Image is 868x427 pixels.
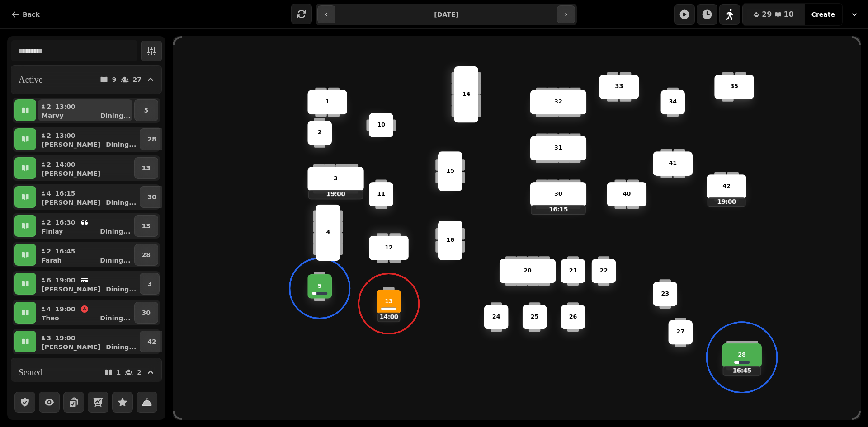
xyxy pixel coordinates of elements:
[23,11,40,18] span: Back
[38,186,138,208] button: 416:15[PERSON_NAME]Dining...
[42,227,63,236] p: Finlay
[117,369,121,375] p: 1
[42,314,59,323] p: Theo
[42,140,100,149] p: [PERSON_NAME]
[19,73,42,86] h2: Active
[38,273,138,295] button: 619:00[PERSON_NAME]Dining...
[46,333,52,343] p: 3
[723,367,760,375] p: 16:45
[134,99,158,121] button: 5
[147,192,156,202] p: 30
[55,102,75,111] p: 13:00
[106,285,136,294] p: Dining ...
[554,98,562,106] p: 32
[38,302,132,324] button: 419:00TheoDining...
[134,157,158,179] button: 13
[554,144,562,152] p: 31
[137,369,142,375] p: 2
[318,128,322,137] p: 2
[55,276,75,285] p: 19:00
[100,111,131,120] p: Dining ...
[42,198,100,207] p: [PERSON_NAME]
[106,343,136,352] p: Dining ...
[55,305,75,314] p: 19:00
[722,182,731,191] p: 42
[142,308,151,317] p: 30
[385,297,393,306] p: 13
[524,267,532,275] p: 20
[377,121,385,129] p: 10
[140,273,160,295] button: 3
[100,314,130,323] p: Dining ...
[100,227,130,236] p: Dining ...
[385,244,393,252] p: 12
[532,206,585,214] p: 16:15
[42,111,64,120] p: Marvy
[38,215,132,237] button: 216:30FinlayDining...
[804,4,842,25] button: Create
[112,76,117,83] p: 9
[334,174,338,183] p: 3
[46,160,52,169] p: 2
[11,65,162,94] button: Active927
[762,11,772,18] span: 29
[661,290,669,298] p: 23
[318,282,322,291] p: 5
[140,186,164,208] button: 30
[55,333,75,343] p: 19:00
[42,285,100,294] p: [PERSON_NAME]
[742,4,805,25] button: 2910
[147,135,156,144] p: 28
[144,106,149,115] p: 5
[38,157,132,179] button: 214:00[PERSON_NAME]
[55,160,75,169] p: 14:00
[569,267,577,275] p: 21
[55,218,75,227] p: 16:30
[38,244,132,266] button: 216:45FarahDining...
[46,247,52,256] p: 2
[140,331,164,352] button: 42
[446,236,454,244] p: 16
[133,76,142,83] p: 27
[142,250,151,259] p: 28
[811,11,835,18] span: Create
[326,228,330,237] p: 4
[623,190,631,198] p: 40
[377,190,385,198] p: 11
[134,244,158,266] button: 28
[42,343,100,352] p: [PERSON_NAME]
[4,5,47,23] button: Back
[669,159,677,168] p: 41
[730,82,738,91] p: 35
[142,164,151,173] p: 13
[676,328,684,337] p: 27
[147,279,152,288] p: 3
[38,331,138,352] button: 319:00[PERSON_NAME]Dining...
[492,313,500,321] p: 24
[147,337,156,346] p: 42
[106,198,136,207] p: Dining ...
[708,198,745,206] p: 19:00
[615,82,623,91] p: 33
[46,189,52,198] p: 4
[46,218,52,227] p: 2
[100,256,130,265] p: Dining ...
[11,358,162,387] button: Seated12
[19,366,42,379] h2: Seated
[325,98,330,106] p: 1
[309,190,363,198] p: 19:00
[142,221,151,230] p: 13
[46,102,52,111] p: 2
[46,131,52,140] p: 2
[462,90,470,99] p: 14
[106,140,136,149] p: Dining ...
[554,190,562,198] p: 30
[140,128,164,150] button: 28
[738,351,746,360] p: 28
[38,99,132,121] button: 213:00MarvyDining...
[46,276,52,285] p: 6
[378,313,400,321] p: 14:00
[783,11,793,18] span: 10
[55,189,75,198] p: 16:15
[46,305,52,314] p: 4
